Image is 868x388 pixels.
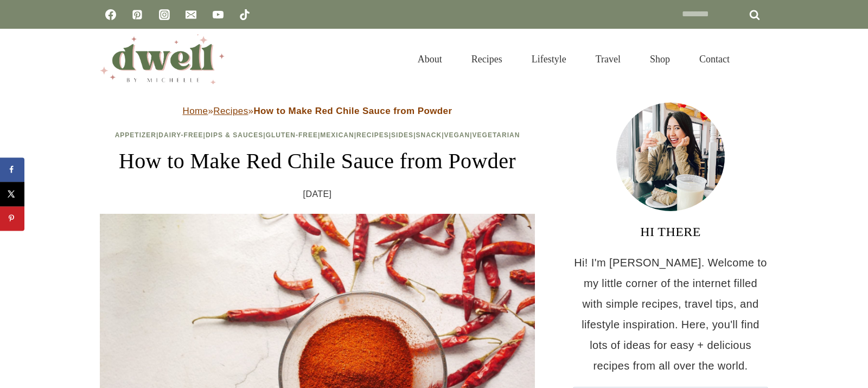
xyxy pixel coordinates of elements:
[581,40,635,78] a: Travel
[100,34,225,84] img: DWELL by michelle
[391,131,413,139] a: Sides
[303,186,332,202] time: [DATE]
[573,252,768,376] p: Hi! I'm [PERSON_NAME]. Welcome to my little corner of the internet filled with simple recipes, tr...
[457,40,517,78] a: Recipes
[154,4,175,26] a: Instagram
[213,106,248,116] a: Recipes
[266,131,318,139] a: Gluten-Free
[180,4,202,26] a: Email
[183,106,208,116] a: Home
[115,131,520,139] span: | | | | | | | | |
[750,50,768,68] button: View Search Form
[234,4,256,26] a: TikTok
[444,131,470,139] a: Vegan
[403,40,744,78] nav: Primary Navigation
[183,106,452,116] span: » »
[253,106,452,116] strong: How to Make Red Chile Sauce from Powder
[685,40,744,78] a: Contact
[320,131,354,139] a: Mexican
[158,131,203,139] a: Dairy-Free
[356,131,389,139] a: Recipes
[126,4,148,26] a: Pinterest
[416,131,442,139] a: Snack
[115,131,156,139] a: Appetizer
[100,4,122,26] a: Facebook
[635,40,685,78] a: Shop
[403,40,457,78] a: About
[207,4,229,26] a: YouTube
[100,145,535,177] h1: How to Make Red Chile Sauce from Powder
[573,222,768,241] h3: HI THERE
[473,131,520,139] a: Vegetarian
[517,40,581,78] a: Lifestyle
[206,131,263,139] a: Dips & Sauces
